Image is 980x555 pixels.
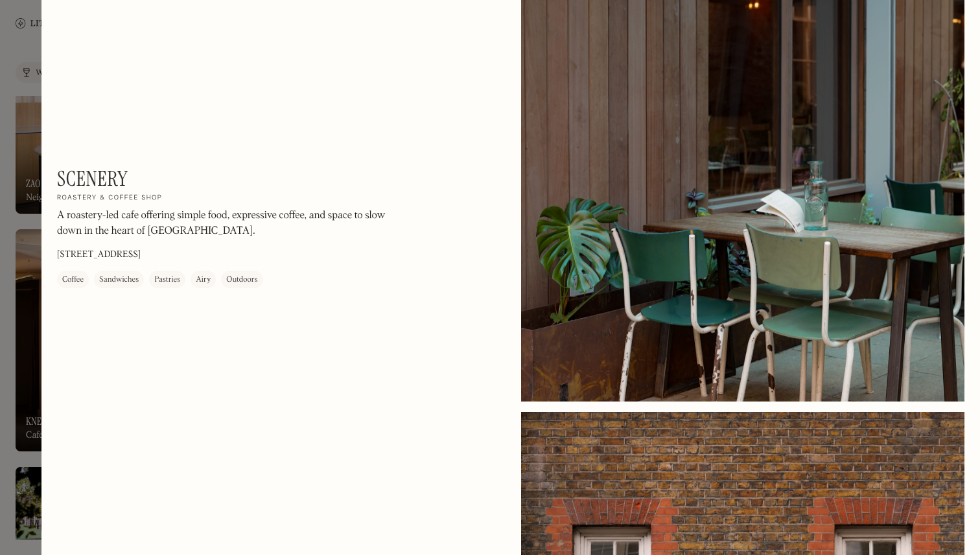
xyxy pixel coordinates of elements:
h2: Roastery & coffee shop [57,194,162,203]
p: [STREET_ADDRESS] [57,249,141,262]
div: Sandwiches [99,274,139,287]
h1: Scenery [57,166,128,191]
div: Outdoors [226,274,257,287]
div: Pastries [154,274,180,287]
p: A roastery-led cafe offering simple food, expressive coffee, and space to slow down in the heart ... [57,209,407,240]
div: Airy [196,274,211,287]
div: Coffee [62,274,84,287]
